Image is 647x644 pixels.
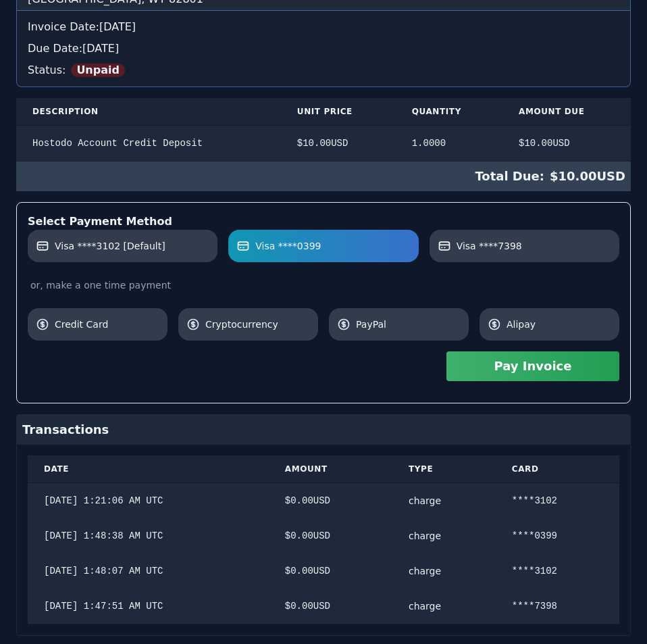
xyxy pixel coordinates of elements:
div: $ 10.00 USD [519,137,615,150]
div: $ 10.00 USD [16,162,631,191]
div: $ 0.00 USD [285,494,376,507]
div: Status: [28,57,619,78]
div: charge [409,494,480,507]
span: Cryptocurrency [205,318,310,331]
div: $ 0.00 USD [285,599,376,613]
span: Visa ****3102 [Default] [55,239,165,253]
div: Due Date: [DATE] [28,41,619,57]
div: Hostodo Account Credit Deposit [32,137,265,150]
th: Amount Due [502,98,631,126]
th: Date [28,455,269,483]
span: Total Due: [475,167,550,186]
div: $ 0.00 USD [285,529,376,543]
div: $ 10.00 USD [297,137,380,150]
div: [DATE] 1:48:07 AM UTC [44,564,253,578]
span: Unpaid [71,64,125,77]
th: Amount [269,455,392,483]
th: Card [496,455,619,483]
span: Credit Card [55,318,159,331]
span: Alipay [507,318,611,331]
span: PayPal [356,318,461,331]
div: Invoice Date: [DATE] [28,19,619,35]
div: Select Payment Method [28,214,619,230]
div: [DATE] 1:48:38 AM UTC [44,529,253,543]
div: charge [409,564,480,578]
div: Transactions [17,415,630,445]
div: 1.0000 [412,137,486,150]
div: [DATE] 1:47:51 AM UTC [44,599,253,613]
th: Description [16,98,281,126]
div: charge [409,599,480,613]
th: Unit Price [281,98,396,126]
th: Quantity [396,98,502,126]
div: or, make a one time payment [28,278,619,292]
div: [DATE] 1:21:06 AM UTC [44,494,253,507]
th: Type [392,455,496,483]
button: Pay Invoice [446,351,619,381]
div: $ 0.00 USD [285,564,376,578]
div: charge [409,529,480,543]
